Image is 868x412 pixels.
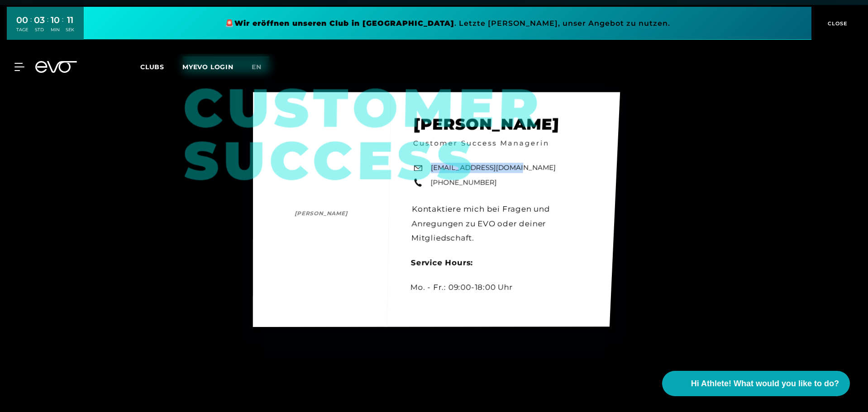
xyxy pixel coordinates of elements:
div: : [47,14,48,38]
div: 10 [51,14,60,27]
span: Hi Athlete! What would you like to do? [691,378,839,390]
button: CLOSE [811,7,861,40]
div: : [62,14,63,38]
button: Hi Athlete! What would you like to do? [662,371,850,396]
div: 11 [66,14,74,27]
div: 00 [16,14,28,27]
a: [PHONE_NUMBER] [430,177,497,187]
div: STD [34,27,45,33]
div: SEK [66,27,74,33]
div: TAGE [16,27,28,33]
a: en [252,62,272,72]
span: en [252,63,262,71]
a: Clubs [140,62,182,71]
a: [EMAIL_ADDRESS][DOMAIN_NAME] [431,163,556,173]
a: MYEVO LOGIN [182,63,234,71]
span: CLOSE [825,19,848,28]
div: 03 [34,14,45,27]
span: Clubs [140,63,164,71]
div: : [30,14,32,38]
div: MIN [51,27,60,33]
